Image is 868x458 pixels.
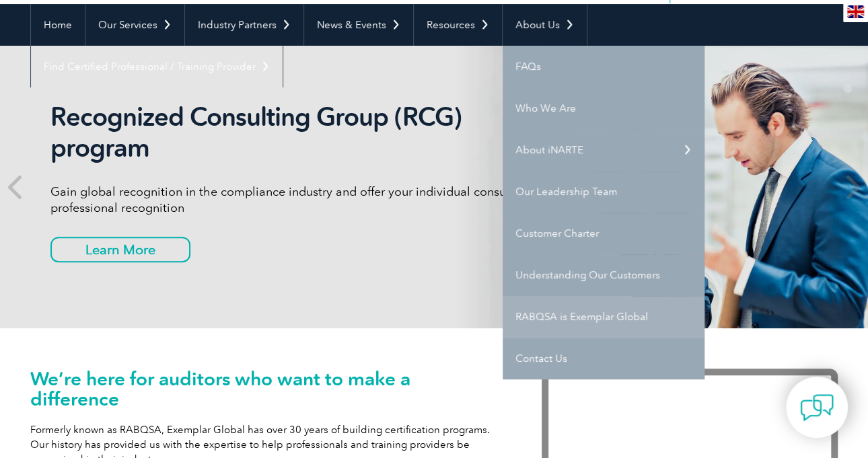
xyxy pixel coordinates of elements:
[50,237,190,262] a: Learn More
[503,129,704,171] a: About iNARTE
[503,213,704,254] a: Customer Charter
[30,369,501,409] h1: We’re here for auditors who want to make a difference
[503,87,704,129] a: Who We Are
[31,4,85,46] a: Home
[503,338,704,379] a: Contact Us
[503,171,704,213] a: Our Leadership Team
[414,4,502,46] a: Resources
[304,4,413,46] a: News & Events
[31,46,283,87] a: Find Certified Professional / Training Provider
[847,5,864,18] img: en
[503,254,704,296] a: Understanding Our Customers
[503,46,704,87] a: FAQs
[85,4,184,46] a: Our Services
[800,391,834,424] img: contact-chat.png
[503,4,587,46] a: About Us
[50,102,555,163] h2: Recognized Consulting Group (RCG) program
[503,296,704,338] a: RABQSA is Exemplar Global
[185,4,303,46] a: Industry Partners
[50,184,555,216] p: Gain global recognition in the compliance industry and offer your individual consultants professi...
